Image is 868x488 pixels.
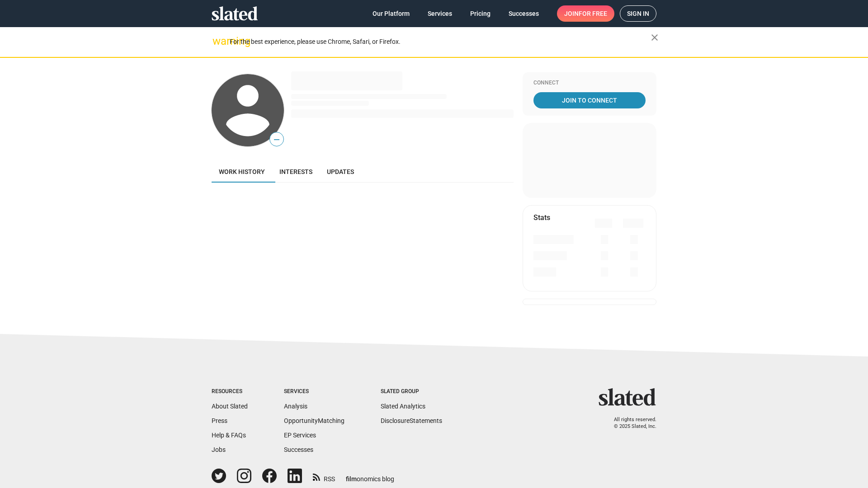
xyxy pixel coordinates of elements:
a: Analysis [284,403,307,410]
mat-icon: warning [212,36,223,47]
div: Resources [212,388,248,395]
a: RSS [313,469,335,483]
span: Our Platform [373,5,410,22]
a: OpportunityMatching [284,417,344,424]
a: Press [212,417,227,424]
span: Work history [219,168,265,175]
span: Join [564,5,607,22]
a: About Slated [212,403,248,410]
a: Successes [284,446,313,453]
a: Our Platform [365,5,417,22]
a: filmonomics blog [346,468,394,483]
mat-card-title: Stats [533,213,550,222]
div: Connect [533,80,646,87]
div: Slated Group [381,388,442,395]
span: for free [579,5,607,22]
a: Joinfor free [557,5,614,22]
a: Services [420,5,459,22]
div: Services [284,388,344,395]
mat-icon: close [649,32,660,43]
a: Successes [501,5,546,22]
a: DisclosureStatements [381,417,442,424]
p: All rights reserved. © 2025 Slated, Inc. [604,417,656,430]
a: Join To Connect [533,92,646,108]
a: Work history [212,161,272,183]
a: Sign in [620,5,656,22]
a: Interests [272,161,320,183]
span: Successes [509,5,539,22]
a: Slated Analytics [381,403,425,410]
span: — [270,134,283,145]
div: For the best experience, please use Chrome, Safari, or Firefox. [230,36,651,48]
span: Updates [327,168,354,175]
a: Jobs [212,446,226,453]
a: EP Services [284,432,316,439]
span: Join To Connect [535,92,644,108]
span: Pricing [470,5,491,22]
span: Sign in [627,6,649,21]
a: Help & FAQs [212,432,246,439]
span: Services [428,5,452,22]
a: Pricing [463,5,498,22]
span: Interests [279,168,312,175]
span: film [346,475,357,483]
a: Updates [320,161,361,183]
